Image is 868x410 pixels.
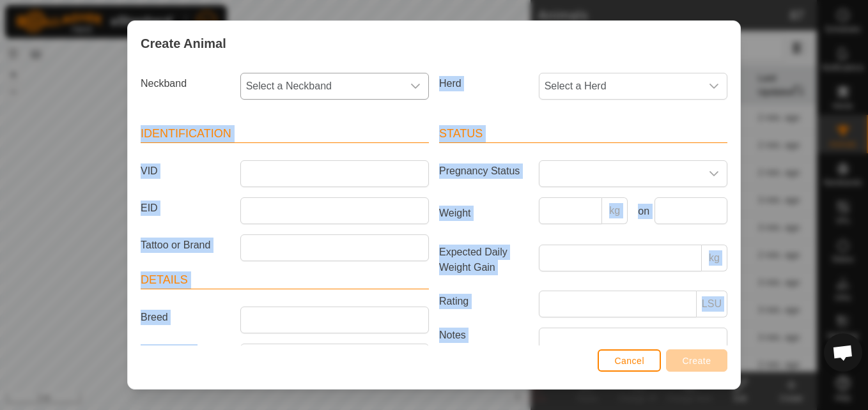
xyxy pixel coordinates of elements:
p-inputgroup-addon: LSU [697,291,727,317]
label: Rating [434,291,534,312]
p-inputgroup-addon: kg [602,197,628,224]
label: Tattoo or Brand [136,234,235,256]
label: Stock Class [136,344,235,360]
header: Details [141,271,429,289]
header: Identification [141,125,429,143]
div: dropdown trigger [701,161,727,186]
span: Select a Neckband [241,73,403,99]
header: Status [439,125,727,143]
label: VID [136,160,235,182]
div: dropdown trigger [403,344,428,364]
label: Breed [136,307,235,328]
label: Expected Daily Weight Gain [434,245,534,275]
button: Create [666,349,727,372]
label: Notes [434,328,534,400]
label: Neckband [136,73,235,95]
label: on [633,204,649,219]
label: Pregnancy Status [434,160,534,182]
label: Herd [434,73,534,95]
span: Create Animal [141,34,226,53]
label: Weight [434,197,534,229]
div: Open chat [824,333,862,372]
label: EID [136,197,235,219]
span: Create [683,356,711,366]
p-inputgroup-addon: kg [702,245,727,271]
div: dropdown trigger [403,73,428,99]
button: Cancel [598,349,661,372]
span: Select a Herd [539,73,701,99]
span: Cancel [614,356,644,366]
div: dropdown trigger [701,73,727,99]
